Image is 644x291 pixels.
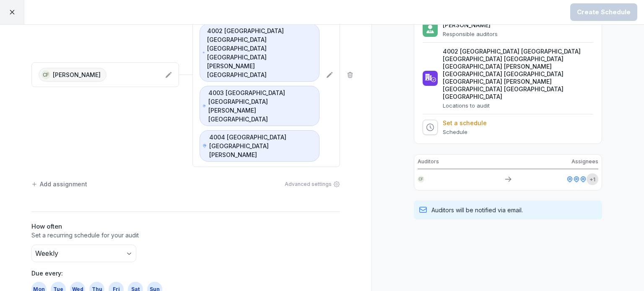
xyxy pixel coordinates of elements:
[443,102,593,109] p: Locations to audit
[31,180,87,188] div: Add assignment
[31,269,340,278] p: Due every:
[207,26,314,79] p: 4002 [GEOGRAPHIC_DATA] [GEOGRAPHIC_DATA] [GEOGRAPHIC_DATA] [GEOGRAPHIC_DATA][PERSON_NAME][GEOGRAP...
[208,88,314,124] p: 4003 [GEOGRAPHIC_DATA] [GEOGRAPHIC_DATA] [PERSON_NAME][GEOGRAPHIC_DATA]
[42,70,50,79] div: CF
[577,8,631,17] div: Create Schedule
[443,48,593,100] p: 4002 [GEOGRAPHIC_DATA] [GEOGRAPHIC_DATA] [GEOGRAPHIC_DATA] [GEOGRAPHIC_DATA] [GEOGRAPHIC_DATA] [P...
[443,129,487,135] p: Schedule
[587,173,598,185] div: + 1
[443,31,498,37] p: Responsible auditors
[570,3,637,21] button: Create Schedule
[418,158,439,165] p: Auditors
[418,176,424,183] div: CF
[431,206,523,214] p: Auditors will be notified via email.
[209,133,314,159] p: 4004 [GEOGRAPHIC_DATA] [GEOGRAPHIC_DATA] [PERSON_NAME]
[443,21,498,29] p: [PERSON_NAME]
[285,180,340,188] div: Advanced settings
[31,231,340,239] p: Set a recurring schedule for your audit
[53,70,101,79] p: [PERSON_NAME]
[443,119,487,127] p: Set a schedule
[31,222,340,232] h2: How often
[571,158,598,165] p: Assignees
